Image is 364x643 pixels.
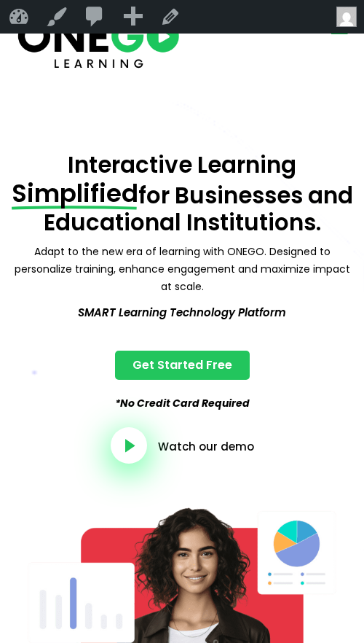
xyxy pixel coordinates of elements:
span: Simplified [12,179,138,209]
a: Get Started Free [115,351,250,380]
a: video-button [111,427,147,464]
em: *No Credit Card Required [115,396,250,410]
p: Adapt to the new era of learning with ONEGO. Designed to personalize training, enhance engagement... [11,243,353,295]
p: SMART Learning Technology Platform [11,303,353,322]
a: Watch our demo [158,441,254,452]
span: Get Started Free [132,359,232,371]
span: Interactive Learning [68,149,296,181]
span: for Businesses and Educational Institutions. [44,179,353,238]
